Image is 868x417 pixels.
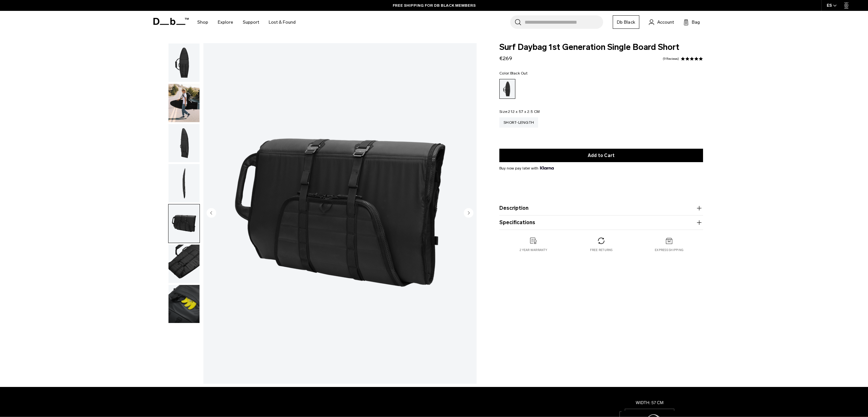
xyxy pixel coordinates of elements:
[499,149,703,162] button: Add to Cart
[499,79,515,99] a: Black Out
[168,204,200,243] img: TheDjarvSingleSurfboardBag-4.png
[168,285,200,323] img: TheDjarvSingleSurfboardBag-3.png
[168,285,200,324] button: TheDjarvSingleSurfboardBag-3.png
[269,11,296,34] a: Lost & Found
[657,19,674,26] span: Account
[499,219,703,226] button: Specifications
[203,43,477,384] li: 5 / 7
[649,18,674,26] a: Account
[168,43,200,82] img: TheDjarvSingleSurfboardBag.png
[520,248,547,252] p: 2 year warranty
[168,124,200,163] button: TheDjarvSingleSurfboardBag-6.png
[499,71,528,75] legend: Color:
[499,43,703,51] span: Surf Daybag 1st Generation Single Board Short
[207,208,216,219] button: Previous slide
[168,164,200,203] button: TheDjarvSingleSurfboardBag-5.png
[197,11,208,34] a: Shop
[168,84,200,122] img: TheDjarvSingleSurfboardBag-2.png
[684,18,700,26] button: Bag
[168,124,200,162] img: TheDjarvSingleSurfboardBag-6.png
[168,245,200,283] img: TheDjarvSingleSurfboardBag-1.png
[499,110,540,114] legend: Size:
[243,11,259,34] a: Support
[655,248,684,252] p: Express Shipping
[464,208,473,219] button: Next slide
[510,71,528,75] span: Black Out
[499,204,703,212] button: Description
[540,166,554,169] img: {"height" => 20, "alt" => "Klarna"}
[203,43,477,384] img: TheDjarvSingleSurfboardBag-4.png
[168,164,200,202] img: TheDjarvSingleSurfboardBag-5.png
[663,57,679,60] a: 9 reviews
[692,19,700,26] span: Bag
[508,109,540,114] span: 212 x 57 x 2.5 CM
[168,204,200,243] button: TheDjarvSingleSurfboardBag-4.png
[393,3,476,8] a: FREE SHIPPING FOR DB BLACK MEMBERS
[590,248,613,252] p: Free Returns
[192,11,300,34] nav: Main Navigation
[499,55,512,61] span: €269
[168,43,200,82] button: TheDjarvSingleSurfboardBag.png
[499,165,554,171] span: Buy now pay later with
[613,15,639,29] a: Db Black
[499,117,538,128] a: Short-length
[218,11,233,34] a: Explore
